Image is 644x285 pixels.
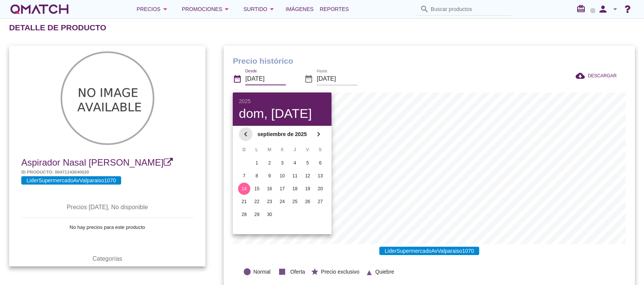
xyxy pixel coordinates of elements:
button: 7 [238,170,250,182]
i: redeem [576,4,589,13]
th: V [301,143,313,156]
div: 27 [314,198,327,205]
button: Surtido [237,2,283,17]
i: chevron_left [241,130,250,139]
div: 28 [238,211,250,218]
h2: Detalle de producto [9,22,106,34]
div: 2025 [239,99,325,104]
div: dom, [DATE] [239,107,325,120]
th: Categorías [21,248,193,269]
i: arrow_drop_down [222,5,231,14]
button: 6 [314,157,327,169]
th: L [251,143,262,156]
th: J [289,143,301,156]
div: 23 [264,198,276,205]
div: 30 [264,211,276,218]
i: date_range [304,74,313,83]
i: person [595,4,611,14]
div: 19 [301,185,314,192]
div: 1 [251,160,263,166]
i: star [311,268,319,276]
button: Promociones [176,2,238,17]
div: 8 [251,172,263,179]
div: 2 [264,160,276,166]
span: LiderSupermercadoAvValparaiso1070 [21,176,121,185]
div: 22 [251,198,263,205]
div: 9 [264,172,276,179]
span: Quiebre [375,268,394,276]
button: 16 [264,183,276,195]
input: Buscar productos [431,3,507,15]
button: 1 [251,157,263,169]
button: 19 [301,183,314,195]
h1: Precio histórico [233,55,626,67]
input: Desde [245,73,286,85]
i: arrow_drop_down [611,5,620,14]
div: 18 [289,185,301,192]
div: 6 [314,160,327,166]
div: Surtido [243,5,276,14]
button: 25 [289,196,301,208]
button: 10 [276,170,288,182]
div: 7 [238,172,250,179]
th: S [314,143,326,156]
div: 16 [264,185,276,192]
span: Normal [253,268,270,276]
span: LiderSupermercadoAvValparaiso1070 [379,247,479,255]
div: 11 [289,172,301,179]
strong: septiembre de 2025 [253,130,312,138]
a: Reportes [317,2,352,17]
button: 22 [251,196,263,208]
i: arrow_drop_down [267,5,276,14]
button: 24 [276,196,288,208]
div: 20 [314,185,327,192]
div: Precios [137,5,170,14]
th: Precios [DATE], No disponible [21,197,193,218]
i: date_range [233,74,242,83]
button: 15 [251,183,263,195]
i: stop [276,266,288,278]
div: 4 [289,160,301,166]
button: 23 [264,196,276,208]
button: 14 [238,183,250,195]
a: Imágenes [283,2,317,17]
button: 28 [238,208,250,221]
button: 13 [314,170,327,182]
h5: Id producto: 00471143640020 [21,169,193,175]
button: 3 [276,157,288,169]
div: 24 [276,198,288,205]
button: 9 [264,170,276,182]
button: 27 [314,196,327,208]
button: 17 [276,183,288,195]
td: No hay precios para este producto [21,218,193,236]
th: D [238,143,250,156]
div: 14 [238,185,250,192]
th: M [264,143,275,156]
span: DESCARGAR [588,72,617,79]
button: 4 [289,157,301,169]
button: 30 [264,208,276,221]
i: cloud_download [576,71,588,80]
button: 18 [289,183,301,195]
div: 26 [301,198,314,205]
div: 21 [238,198,250,205]
div: 3 [276,160,288,166]
button: 26 [301,196,314,208]
div: 15 [251,185,263,192]
button: 8 [251,170,263,182]
button: 2 [264,157,276,169]
div: 25 [289,198,301,205]
button: 29 [251,208,263,221]
button: 20 [314,183,327,195]
span: Precio exclusivo [321,268,359,276]
span: Imágenes [286,5,314,14]
div: 5 [301,160,314,166]
div: 10 [276,172,288,179]
th: X [276,143,288,156]
div: 12 [301,172,314,179]
i: arrow_drop_down [161,5,170,14]
button: 11 [289,170,301,182]
a: white-qmatch-logo [9,2,70,17]
button: 12 [301,170,314,182]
